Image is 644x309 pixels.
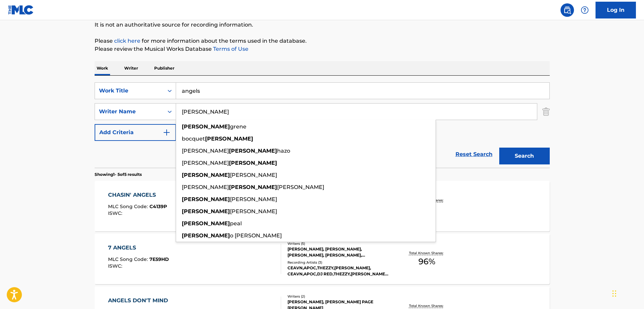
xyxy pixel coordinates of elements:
[95,124,176,141] button: Add Criteria
[610,277,644,309] iframe: Chat Widget
[230,172,277,178] span: [PERSON_NAME]
[230,232,282,239] span: o [PERSON_NAME]
[229,148,277,154] strong: [PERSON_NAME]
[108,210,124,216] span: ISWC :
[229,160,277,166] strong: [PERSON_NAME]
[95,37,550,45] p: Please for more information about the terms used in the database.
[212,46,248,52] a: Terms of Use
[95,234,550,284] a: 7 ANGELSMLC Song Code:7E59HDISWC:Writers (5)[PERSON_NAME], [PERSON_NAME], [PERSON_NAME], [PERSON_...
[287,265,389,277] div: CEAVN,APOC,THEZZY,[PERSON_NAME], CEAVN,APOC,DJ RED,THEZZY,[PERSON_NAME], CEAVN
[108,263,124,269] span: ISWC :
[182,184,229,190] span: [PERSON_NAME]
[230,123,246,130] span: grene
[95,171,142,178] p: Showing 1 - 5 of 5 results
[563,6,571,14] img: search
[95,45,550,53] p: Please review the Musical Works Database
[122,61,140,75] p: Writer
[612,283,616,304] div: Drag
[182,160,229,166] span: [PERSON_NAME]
[182,220,230,227] strong: [PERSON_NAME]
[409,303,445,308] p: Total Known Shares:
[230,196,277,202] span: [PERSON_NAME]
[95,61,110,75] p: Work
[581,6,589,14] img: help
[182,136,205,142] span: bocquet
[108,191,167,199] div: CHASIN' ANGELS
[95,181,550,231] a: CHASIN' ANGELSMLC Song Code:C4139PISWC:Writers (2)[PERSON_NAME], [PERSON_NAME]Recording Artists (...
[452,147,496,162] a: Reset Search
[163,128,171,137] img: 9d2ae6d4665cec9f34b9.svg
[108,297,171,305] div: ANGELS DON'T MIND
[95,82,550,168] form: Search Form
[8,5,34,15] img: MLC Logo
[409,250,445,256] p: Total Known Shares:
[149,256,169,262] span: 7E59HD
[229,184,277,190] strong: [PERSON_NAME]
[287,246,389,258] div: [PERSON_NAME], [PERSON_NAME], [PERSON_NAME], [PERSON_NAME], [PERSON_NAME]
[182,148,229,154] span: [PERSON_NAME]
[287,260,389,265] div: Recording Artists ( 3 )
[230,220,242,227] span: peal
[108,203,149,209] span: MLC Song Code :
[182,172,230,178] strong: [PERSON_NAME]
[152,61,176,75] p: Publisher
[418,256,435,268] span: 96 %
[114,38,140,44] a: click here
[95,21,550,29] p: It is not an authoritative source for recording information.
[499,148,550,164] button: Search
[182,232,230,239] strong: [PERSON_NAME]
[182,123,230,130] strong: [PERSON_NAME]
[205,136,253,142] strong: [PERSON_NAME]
[287,241,389,246] div: Writers ( 5 )
[578,3,591,17] div: Help
[99,87,160,95] div: Work Title
[230,208,277,215] span: [PERSON_NAME]
[277,184,324,190] span: [PERSON_NAME]
[149,203,167,209] span: C4139P
[287,294,389,299] div: Writers ( 2 )
[182,196,230,202] strong: [PERSON_NAME]
[182,208,230,215] strong: [PERSON_NAME]
[99,108,160,116] div: Writer Name
[108,256,149,262] span: MLC Song Code :
[596,2,636,18] a: Log In
[561,3,574,17] a: Public Search
[542,103,550,120] img: Delete Criterion
[108,244,169,252] div: 7 ANGELS
[277,148,290,154] span: hazo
